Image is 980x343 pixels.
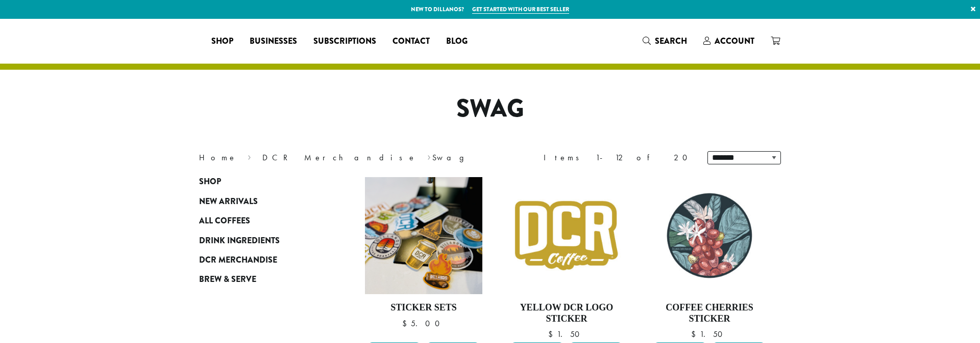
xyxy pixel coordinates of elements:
h4: Yellow DCR Logo Sticker [508,302,625,324]
img: Coffee-Cherries-Sticker-300x300.jpg [651,177,768,294]
a: DCR Merchandise [262,152,416,163]
a: Drink Ingredients [199,231,322,250]
a: Yellow DCR Logo Sticker $1.50 [508,177,625,338]
span: Businesses [250,35,297,48]
span: $ [548,329,557,339]
bdi: 5.00 [402,318,445,329]
span: Brew & Serve [199,273,256,286]
span: Shop [211,35,233,48]
nav: Breadcrumb [199,152,475,164]
bdi: 1.50 [691,329,727,339]
a: Search [634,33,695,49]
a: Sticker Sets $5.00 [365,177,482,338]
span: $ [691,329,700,339]
a: Brew & Serve [199,270,322,289]
a: Shop [203,33,241,49]
img: 2022-All-Stickers-02-e1662580954888-300x300.png [365,177,482,294]
a: DCR Merchandise [199,250,322,270]
span: Shop [199,176,221,188]
span: Account [715,35,754,47]
a: All Coffees [199,211,322,231]
span: Subscriptions [313,35,376,48]
span: Drink Ingredients [199,235,280,247]
h4: Coffee Cherries Sticker [651,302,768,324]
span: $ [402,318,411,329]
bdi: 1.50 [548,329,584,339]
a: Get started with our best seller [472,5,569,14]
span: › [248,148,251,164]
a: Shop [199,172,322,191]
span: › [427,148,431,164]
span: DCR Merchandise [199,254,277,267]
a: New Arrivals [199,192,322,211]
h4: Sticker Sets [365,302,482,313]
a: Home [199,152,237,163]
div: Items 1-12 of 20 [544,152,692,164]
span: Contact [393,35,430,48]
img: Yellow-DCR-Logo-Sticker-300x300.jpg [508,177,625,294]
span: New Arrivals [199,195,258,208]
span: All Coffees [199,215,250,227]
a: Coffee Cherries Sticker $1.50 [651,177,768,338]
span: Blog [446,35,468,48]
h1: Swag [191,94,789,124]
span: Search [655,35,687,47]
